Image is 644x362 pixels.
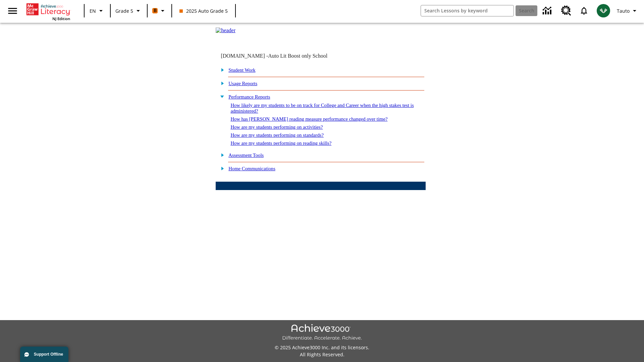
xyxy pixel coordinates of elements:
[228,81,257,86] a: Usage Reports
[228,153,264,158] a: Assessment Tools
[575,2,593,19] a: Notifications
[217,80,224,86] img: plus.gif
[228,67,255,73] a: Student Work
[557,2,575,20] a: Resource Center, Will open in new tab
[217,152,224,158] img: plus.gif
[228,94,270,100] a: Performance Reports
[217,67,224,73] img: plus.gif
[217,94,224,100] img: minus.gif
[268,53,327,59] nobr: Auto Lit Boost only School
[150,5,169,17] button: Boost Class color is orange. Change class color
[154,6,157,15] span: B
[282,324,362,341] img: Achieve3000 Differentiate Accelerate Achieve
[221,53,344,59] td: [DOMAIN_NAME] -
[228,166,275,171] a: Home Communications
[216,27,235,34] img: header
[115,7,133,14] span: Grade 5
[421,5,514,16] input: search field
[113,5,145,17] button: Grade: Grade 5, Select a grade
[230,124,323,130] a: How are my students performing on activities?
[597,4,610,17] img: avatar image
[34,352,63,357] span: Support Offline
[230,116,387,122] a: How has [PERSON_NAME] reading measure performance changed over time?
[20,347,68,362] button: Support Offline
[3,1,22,21] button: Open side menu
[26,2,70,21] div: Home
[230,103,414,114] a: How likely are my students to be on track for College and Career when the high stakes test is adm...
[230,140,331,146] a: How are my students performing on reading skills?
[614,5,641,17] button: Profile/Settings
[217,165,224,171] img: plus.gif
[90,7,96,14] span: EN
[179,7,228,14] span: 2025 Auto Grade 5
[52,16,70,21] span: NJ Edition
[617,7,630,14] span: Tauto
[230,132,324,138] a: How are my students performing on standards?
[593,2,614,19] button: Select a new avatar
[539,2,557,20] a: Data Center
[87,5,108,17] button: Language: EN, Select a language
